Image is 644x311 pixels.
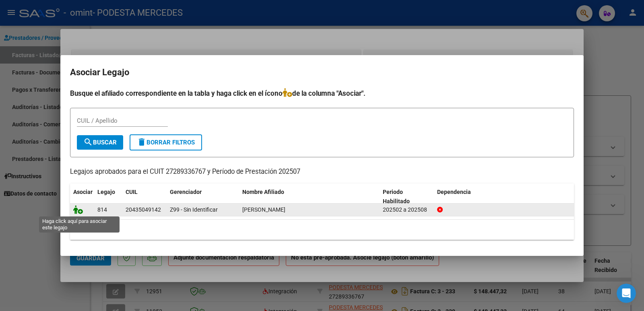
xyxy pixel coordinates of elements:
[70,183,94,210] datatable-header-cell: Asociar
[70,220,574,240] div: 1 registros
[437,189,471,195] span: Dependencia
[170,206,218,213] span: Z99 - Sin Identificar
[130,134,202,150] button: Borrar Filtros
[167,183,239,210] datatable-header-cell: Gerenciador
[70,88,574,99] h4: Busque el afiliado correspondiente en la tabla y haga click en el ícono de la columna "Asociar".
[383,205,431,214] div: 202502 a 202508
[137,139,195,146] span: Borrar Filtros
[94,183,122,210] datatable-header-cell: Legajo
[97,206,107,213] span: 814
[170,189,202,195] span: Gerenciador
[126,205,161,214] div: 20435049142
[380,183,434,210] datatable-header-cell: Periodo Habilitado
[83,137,93,147] mat-icon: search
[77,135,123,150] button: Buscar
[617,284,636,303] iframe: Intercom live chat
[126,189,138,195] span: CUIL
[97,189,115,195] span: Legajo
[434,183,574,210] datatable-header-cell: Dependencia
[242,206,285,213] span: SUAREZ VACAREZZA AGUSTIN
[70,65,574,80] h2: Asociar Legajo
[242,189,284,195] span: Nombre Afiliado
[137,137,147,147] mat-icon: delete
[122,183,167,210] datatable-header-cell: CUIL
[239,183,380,210] datatable-header-cell: Nombre Afiliado
[73,189,93,195] span: Asociar
[70,167,574,177] p: Legajos aprobados para el CUIT 27289336767 y Período de Prestación 202507
[83,139,117,146] span: Buscar
[383,189,410,204] span: Periodo Habilitado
